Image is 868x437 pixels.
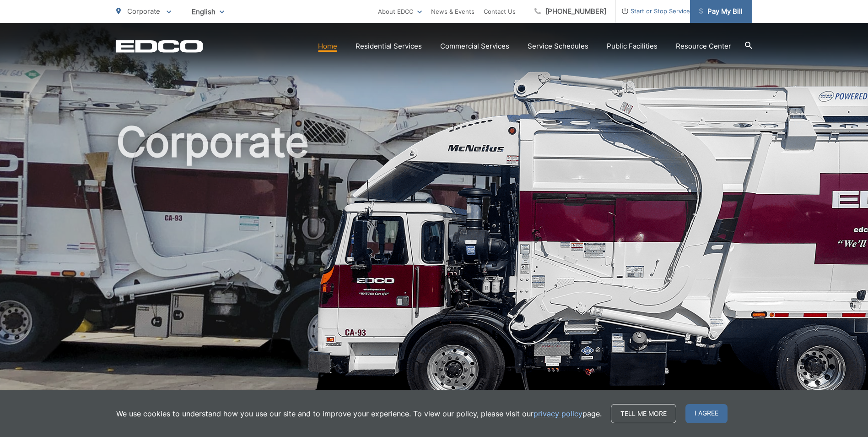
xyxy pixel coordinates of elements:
[528,41,588,52] a: Service Schedules
[116,119,752,409] h1: Corporate
[611,404,676,423] a: Tell me more
[685,404,728,423] span: I agree
[440,41,509,52] a: Commercial Services
[378,6,422,17] a: About EDCO
[484,6,516,17] a: Contact Us
[116,408,602,419] p: We use cookies to understand how you use our site and to improve your experience. To view our pol...
[676,41,731,52] a: Resource Center
[699,6,743,17] span: Pay My Bill
[116,40,203,53] a: EDCD logo. Return to the homepage.
[534,408,582,419] a: privacy policy
[318,41,337,52] a: Home
[356,41,422,52] a: Residential Services
[127,7,160,16] span: Corporate
[185,4,231,20] span: English
[607,41,658,52] a: Public Facilities
[431,6,474,17] a: News & Events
